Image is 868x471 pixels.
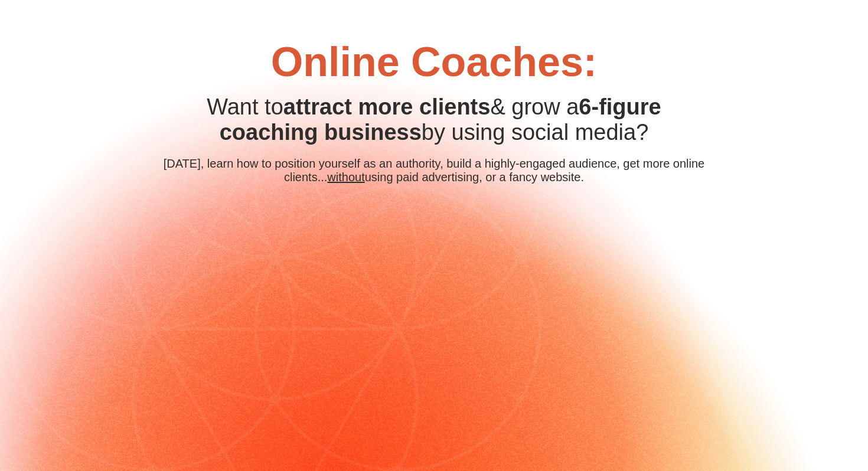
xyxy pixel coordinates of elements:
b: attract more clients [283,94,491,119]
span: ... using paid advertising, or a fancy website. [318,171,584,184]
b: 6-figure coaching business [220,94,661,145]
u: without [327,171,364,184]
div: Want to & grow a by using social media? [162,94,706,145]
div: [DATE], learn how to position yourself as an authority, build a highly-engaged audience, get more... [162,157,706,184]
b: Online Coaches: [271,39,597,85]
